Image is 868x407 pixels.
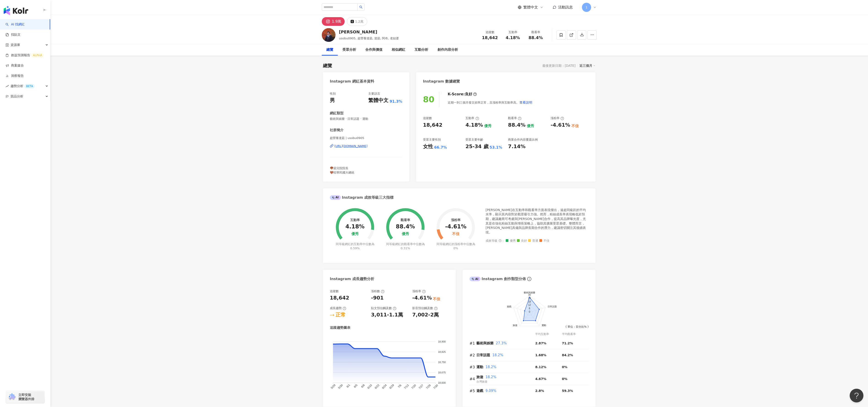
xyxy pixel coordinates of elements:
[508,138,538,142] div: 商業合作內容覆蓋比例
[476,375,483,379] span: 旅遊
[445,224,466,230] div: -4.61%
[5,74,24,78] a: 洞察報告
[18,393,34,401] span: 立即安裝 瀏覽器外掛
[571,123,579,129] div: 不佳
[392,47,405,53] div: 相似網紅
[365,47,382,53] div: 合作與價值
[506,35,520,40] span: 4.18%
[24,84,35,88] div: BETA
[346,383,351,388] tspan: 6/1
[330,325,350,330] div: 追蹤趨勢圖表
[351,232,359,236] div: 優秀
[353,383,358,388] tspan: 6/5
[423,122,442,129] div: 18,642
[551,122,570,129] div: -4.61%
[330,111,344,116] div: 網紅類型
[535,389,544,393] span: 2.8%
[359,5,363,9] span: search
[469,277,480,281] div: AI
[476,353,490,357] span: 日常話題
[371,289,385,293] div: 漲粉數
[401,246,410,250] span: 0.31%
[5,53,44,58] a: 效益預測報告ALPHA
[4,6,28,15] img: logo
[323,62,332,69] div: 總覽
[528,239,538,243] span: 普通
[562,389,573,393] span: 59.3%
[390,99,402,104] span: 91.3%
[508,122,525,129] div: 88.4%
[465,92,472,97] div: 良好
[529,35,543,40] span: 88.4%
[389,383,395,390] tspan: 6/29
[368,92,380,96] div: 主要語言
[403,384,409,390] tspan: 7/13
[586,5,588,10] span: 1
[562,341,573,345] span: 71.2%
[423,143,433,150] div: 女性
[412,311,439,319] div: 7,002-2萬
[326,47,333,53] div: 總覽
[437,47,458,53] div: 創作內容分析
[374,383,380,390] tspan: 6/22
[6,391,44,403] a: chrome extension立即安裝 瀏覽器外掛
[367,383,373,390] tspan: 6/15
[519,98,532,107] button: 查看說明
[524,292,535,294] text: 藝術與娛樂
[451,218,461,222] div: 漲粉率
[5,32,21,37] a: 找貼文
[492,353,503,357] span: 18.2%
[476,341,494,345] span: 藝術與娛樂
[5,22,25,27] a: searchAI 找網紅
[11,81,35,91] span: 趨勢分析
[476,365,483,369] span: 運動
[476,380,487,383] span: 台灣旅遊
[469,352,476,358] div: #2
[528,294,531,296] text: 30
[490,145,502,150] div: 53.1%
[330,92,336,96] div: 性別
[423,138,441,142] div: 受眾主要性別
[482,35,498,40] span: 18,642
[371,311,403,319] div: 3,011-1.1萬
[330,97,335,104] div: 男
[438,340,446,343] tspan: 18,900
[355,18,363,25] div: 1.2萬
[330,383,336,390] tspan: 5/29
[350,246,360,250] span: 0.59%
[11,91,23,102] span: 競品分析
[519,101,532,104] span: 查看說明
[528,303,531,306] text: 12
[542,64,576,67] div: 最後更新日期：[DATE]
[342,47,356,53] div: 受眾分析
[486,389,497,393] span: 9.09%
[345,224,364,230] div: 4.18%
[423,116,432,120] div: 追蹤數
[7,393,16,401] img: chrome extension
[496,341,507,345] span: 27.3%
[330,306,346,310] div: 成長趨勢
[528,300,531,303] text: 18
[330,166,354,174] span: 🍄‍🟫菇兒院院長 🤎棕華民國大總統
[402,232,409,236] div: 優秀
[527,123,534,129] div: 優秀
[385,242,426,250] div: 同等級網紅的觀看率中位數為
[529,307,530,310] text: 6
[347,17,367,26] button: 1.2萬
[506,239,516,243] span: 優秀
[433,297,440,302] div: 不佳
[542,324,546,327] text: 運動
[330,136,402,140] span: 超營養達菇 | usobu0905
[396,224,415,230] div: 88.4%
[507,305,511,308] text: 遊戲
[481,30,499,35] div: 追蹤數
[469,364,476,370] div: #3
[368,97,388,104] div: 繁體中文
[535,353,546,357] span: 1.68%
[337,383,344,390] tspan: 5/30
[850,389,863,402] iframe: Help Scout Beacon - Open
[397,384,402,389] tspan: 7/6
[452,232,459,236] div: 不佳
[322,28,336,42] img: KOL Avatar
[5,63,24,68] a: 商案媒合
